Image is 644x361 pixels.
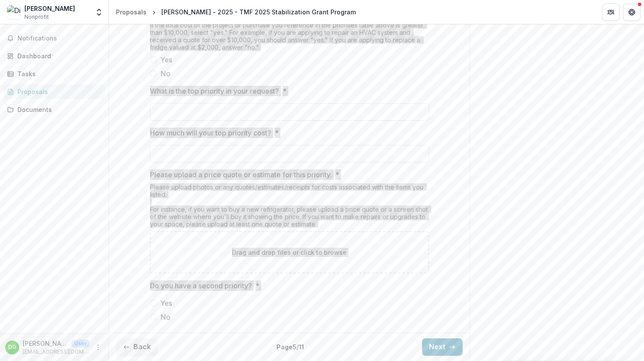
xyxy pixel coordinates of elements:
div: Please upload photos or any quotes/estimates/receipts for costs associated with the items you lis... [150,183,429,231]
a: Documents [3,102,105,117]
button: Notifications [3,31,105,45]
div: Diana Garner [8,344,17,350]
a: Tasks [3,67,105,81]
img: Diana Garner [7,5,21,19]
button: Next [422,338,463,356]
div: Proposals [17,87,98,96]
span: Yes [160,298,172,308]
button: Open entity switcher [93,3,105,21]
div: Tasks [17,69,98,78]
p: [EMAIL_ADDRESS][DOMAIN_NAME] [23,348,89,356]
p: Drag and drop files or [232,248,347,257]
p: Page 5 / 11 [276,342,304,351]
p: Please upload a price quote or estimate for this priority. [150,169,332,180]
button: Partners [602,3,620,21]
p: Do you have a second priority? [150,280,252,291]
div: [PERSON_NAME] - 2025 - TMF 2025 Stabilization Grant Program [161,7,356,17]
button: More [93,342,103,353]
div: Proposals [116,7,147,17]
div: Dashboard [17,51,98,61]
span: Yes [160,54,172,65]
span: click to browse [300,249,347,256]
p: What is the top priority in your request? [150,86,279,96]
span: No [160,68,170,79]
button: Get Help [623,3,641,21]
p: How much will your top priority cost? [150,128,271,138]
div: [PERSON_NAME] [24,4,75,13]
button: Back [116,338,158,356]
div: If the total cost of the project or purchase you reference in the priorities table above is great... [150,21,429,54]
p: [PERSON_NAME] [23,339,68,348]
a: Proposals [3,84,105,99]
p: User [72,340,89,348]
div: Documents [17,105,98,114]
nav: breadcrumb [112,6,359,18]
a: Proposals [112,6,150,18]
span: Nonprofit [24,13,49,21]
span: Notifications [17,35,102,42]
span: No [160,312,170,322]
a: Dashboard [3,49,105,63]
